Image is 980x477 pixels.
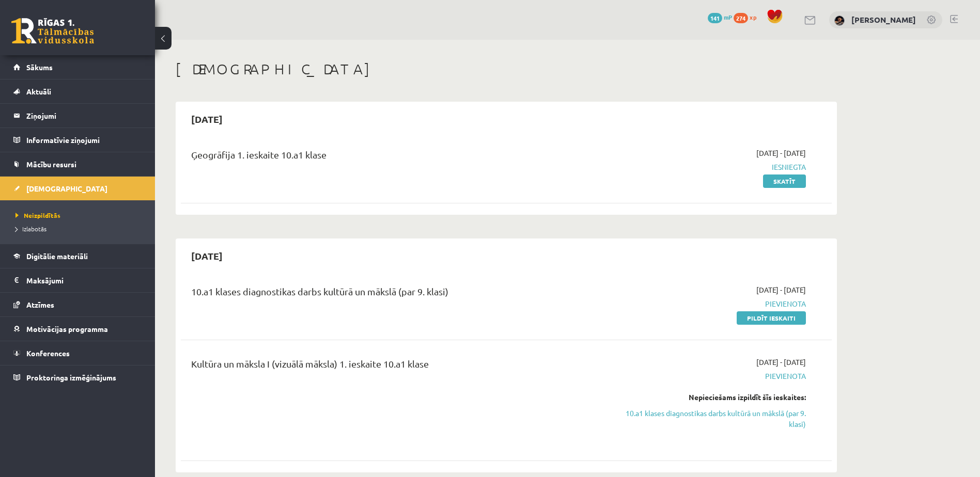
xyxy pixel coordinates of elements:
[26,348,70,358] span: Konferences
[26,373,116,382] span: Proktoringa izmēģinājums
[708,13,722,23] span: 141
[181,107,233,131] h2: [DATE]
[13,268,142,292] a: Maksājumi
[13,317,142,341] a: Motivācijas programma
[26,268,142,292] legend: Maksājumi
[15,211,145,220] a: Neizpildītās
[181,244,233,268] h2: [DATE]
[26,251,88,261] span: Digitālie materiāli
[191,357,596,376] div: Kultūra un māksla I (vizuālā māksla) 1. ieskaite 10.a1 klase
[13,79,142,103] a: Aktuāli
[734,13,748,23] span: 274
[756,148,806,158] span: [DATE] - [DATE]
[611,371,806,381] span: Pievienota
[15,211,60,219] span: Neizpildītās
[26,62,53,72] span: Sākums
[724,13,732,21] span: mP
[611,162,806,172] span: Iesniegta
[734,13,761,21] a: 274 xp
[26,300,54,309] span: Atzīmes
[611,298,806,309] span: Pievienota
[191,148,596,167] div: Ģeogrāfija 1. ieskaite 10.a1 klase
[13,128,142,152] a: Informatīvie ziņojumi
[11,18,94,44] a: Rīgas 1. Tālmācības vidusskola
[611,392,806,403] div: Nepieciešams izpildīt šīs ieskaites:
[737,311,806,325] a: Pildīt ieskaiti
[756,357,806,368] span: [DATE] - [DATE]
[13,177,142,200] a: [DEMOGRAPHIC_DATA]
[26,324,108,333] span: Motivācijas programma
[708,13,732,21] a: 141 mP
[750,13,756,21] span: xp
[176,60,837,78] h1: [DEMOGRAPHIC_DATA]
[13,341,142,365] a: Konferences
[26,128,142,152] legend: Informatīvie ziņojumi
[851,14,916,25] a: [PERSON_NAME]
[763,174,806,188] a: Skatīt
[26,104,142,128] legend: Ziņojumi
[26,160,76,169] span: Mācību resursi
[13,365,142,389] a: Proktoringa izmēģinājums
[13,293,142,316] a: Atzīmes
[26,87,51,96] span: Aktuāli
[13,104,142,128] a: Ziņojumi
[191,284,596,304] div: 10.a1 klases diagnostikas darbs kultūrā un mākslā (par 9. klasi)
[13,244,142,268] a: Digitālie materiāli
[15,225,46,233] span: Izlabotās
[13,152,142,176] a: Mācību resursi
[611,408,806,430] a: 10.a1 klases diagnostikas darbs kultūrā un mākslā (par 9. klasi)
[26,184,107,193] span: [DEMOGRAPHIC_DATA]
[834,15,845,26] img: Daila Kronberga
[756,284,806,295] span: [DATE] - [DATE]
[13,55,142,79] a: Sākums
[15,224,145,233] a: Izlabotās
